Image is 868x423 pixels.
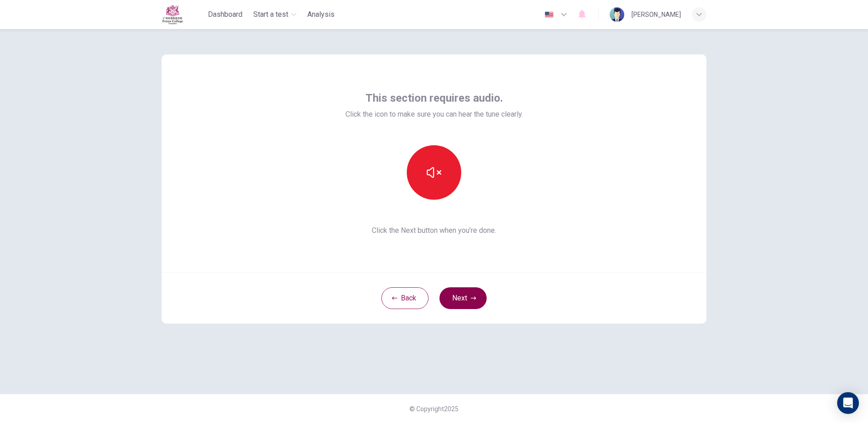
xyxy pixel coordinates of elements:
[543,11,555,18] img: en
[253,9,288,20] span: Start a test
[250,6,300,23] button: Start a test
[631,9,681,20] div: [PERSON_NAME]
[837,392,859,414] div: Open Intercom Messenger
[439,287,487,309] button: Next
[304,6,338,23] button: Analysis
[208,9,242,20] span: Dashboard
[365,91,503,105] span: This section requires audio.
[345,109,523,120] span: Click the icon to make sure you can hear the tune clearly.
[610,7,624,22] img: Profile picture
[162,5,183,25] img: Fettes logo
[162,5,204,25] a: Fettes logo
[307,9,335,20] span: Analysis
[345,225,523,236] span: Click the Next button when you’re done.
[204,6,246,23] button: Dashboard
[381,287,429,309] button: Back
[409,405,459,413] span: © Copyright 2025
